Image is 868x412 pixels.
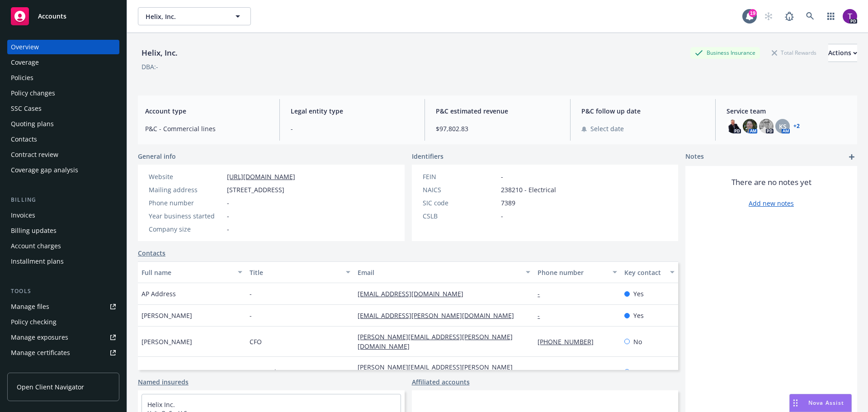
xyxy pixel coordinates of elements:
[7,117,119,131] a: Quoting plans
[749,199,794,208] a: Add new notes
[7,299,119,314] a: Manage files
[436,124,559,133] span: $97,802.83
[250,367,276,377] span: VP, Legal
[780,7,798,25] a: Report a Bug
[423,185,497,194] div: NAICS
[227,224,229,234] span: -
[624,268,665,277] div: Key contact
[138,152,176,161] span: General info
[789,394,852,412] button: Nova Assist
[423,198,497,208] div: SIC code
[7,208,119,223] a: Invoices
[412,152,443,161] span: Identifiers
[7,132,119,147] a: Contacts
[145,106,269,116] span: Account type
[291,124,414,133] span: -
[142,289,176,298] span: AP Address
[142,311,192,320] span: [PERSON_NAME]
[633,311,644,320] span: Yes
[501,185,556,194] span: 238210 - Electrical
[358,332,513,350] a: [PERSON_NAME][EMAIL_ADDRESS][PERSON_NAME][DOMAIN_NAME]
[7,223,119,238] a: Billing updates
[11,55,39,70] div: Coverage
[538,311,547,320] a: -
[731,177,811,188] span: There are no notes yet
[690,47,760,58] div: Business Insurance
[11,361,57,375] div: Manage claims
[11,315,57,329] div: Policy checking
[11,239,61,253] div: Account charges
[759,7,778,25] a: Start snowing
[7,163,119,177] a: Coverage gap analysis
[7,40,119,54] a: Overview
[7,287,119,296] div: Tools
[7,147,119,162] a: Contract review
[538,268,607,277] div: Phone number
[501,211,503,221] span: -
[250,268,340,277] div: Title
[538,289,547,298] a: -
[11,330,68,345] div: Manage exposures
[227,185,284,194] span: [STREET_ADDRESS]
[633,337,642,346] span: No
[7,330,119,345] span: Manage exposures
[801,7,819,25] a: Search
[11,223,57,238] div: Billing updates
[633,289,644,298] span: Yes
[11,163,78,177] div: Coverage gap analysis
[759,119,774,133] img: photo
[358,363,513,381] a: [PERSON_NAME][EMAIL_ADDRESS][PERSON_NAME][DOMAIN_NAME]
[7,254,119,269] a: Installment plans
[142,268,232,277] div: Full name
[581,106,705,116] span: P&C follow up date
[227,211,229,221] span: -
[633,367,642,377] span: No
[7,71,119,85] a: Policies
[11,86,55,100] div: Policy changes
[142,367,192,377] span: [PERSON_NAME]
[250,311,252,320] span: -
[11,208,35,223] div: Invoices
[354,261,534,283] button: Email
[11,40,39,54] div: Overview
[436,106,559,116] span: P&C estimated revenue
[538,368,547,376] a: -
[147,400,175,409] a: Helix Inc.
[138,248,165,258] a: Contacts
[843,9,857,24] img: photo
[790,394,801,412] div: Drag to move
[358,289,471,298] a: [EMAIL_ADDRESS][DOMAIN_NAME]
[590,124,624,133] span: Select date
[538,337,601,346] a: [PHONE_NUMBER]
[17,382,84,392] span: Open Client Navigator
[828,44,857,62] div: Actions
[11,346,70,360] div: Manage certificates
[423,211,497,221] div: CSLB
[250,337,262,346] span: CFO
[11,117,54,131] div: Quoting plans
[749,9,757,17] div: 19
[146,12,224,21] span: Helix, Inc.
[149,224,223,234] div: Company size
[138,47,181,59] div: Helix, Inc.
[7,86,119,100] a: Policy changes
[149,185,223,194] div: Mailing address
[246,261,354,283] button: Title
[828,44,857,62] button: Actions
[142,62,158,71] div: DBA: -
[7,346,119,360] a: Manage certificates
[11,299,49,314] div: Manage files
[534,261,620,283] button: Phone number
[7,361,119,375] a: Manage claims
[7,239,119,253] a: Account charges
[11,254,64,269] div: Installment plans
[138,377,189,387] a: Named insureds
[138,7,251,25] button: Helix, Inc.
[423,172,497,181] div: FEIN
[291,106,414,116] span: Legal entity type
[621,261,678,283] button: Key contact
[149,211,223,221] div: Year business started
[726,106,850,116] span: Service team
[779,122,787,131] span: KS
[7,101,119,116] a: SSC Cases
